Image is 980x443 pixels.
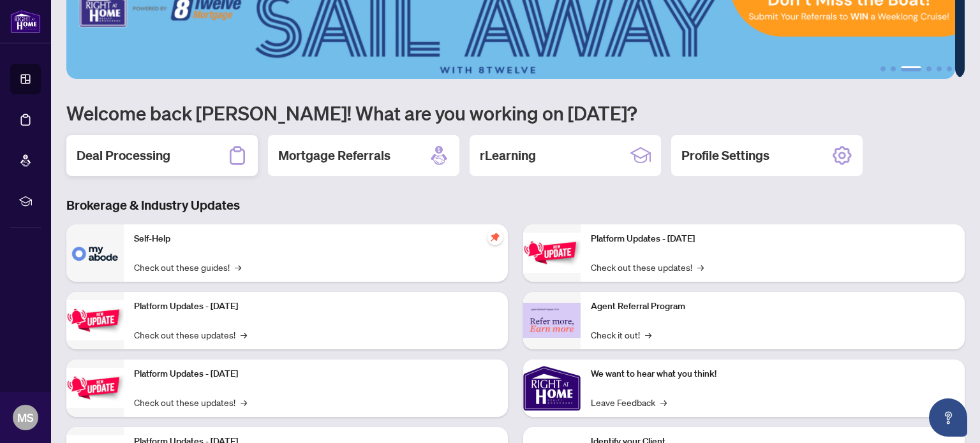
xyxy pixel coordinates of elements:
[66,300,124,340] img: Platform Updates - September 16, 2025
[681,147,769,164] h2: Profile Settings
[645,328,651,342] span: →
[591,260,704,274] a: Check out these updates!→
[947,66,952,71] button: 6
[487,229,503,245] span: pushpin
[235,260,241,274] span: →
[77,147,170,164] h2: Deal Processing
[66,224,124,282] img: Self-Help
[937,66,942,71] button: 5
[134,300,498,314] p: Platform Updates - [DATE]
[591,328,651,342] a: Check it out!→
[926,66,932,71] button: 4
[66,101,965,125] h1: Welcome back [PERSON_NAME]! What are you working on [DATE]?
[134,395,247,409] a: Check out these updates!→
[66,196,965,214] h3: Brokerage & Industry Updates
[591,300,954,314] p: Agent Referral Program
[523,233,581,273] img: Platform Updates - June 23, 2025
[241,328,247,342] span: →
[660,395,667,409] span: →
[278,147,390,164] h2: Mortgage Referrals
[134,232,498,246] p: Self-Help
[591,232,954,246] p: Platform Updates - [DATE]
[134,367,498,381] p: Platform Updates - [DATE]
[697,260,704,274] span: →
[901,66,921,71] button: 3
[591,395,667,409] a: Leave Feedback→
[880,66,886,71] button: 1
[134,328,247,342] a: Check out these updates!→
[134,260,241,274] a: Check out these guides!→
[929,398,967,437] button: Open asap
[523,303,581,338] img: Agent Referral Program
[17,409,34,426] span: MS
[10,10,41,33] img: logo
[591,367,954,381] p: We want to hear what you think!
[241,395,247,409] span: →
[480,147,536,164] h2: rLearning
[66,368,124,408] img: Platform Updates - July 21, 2025
[523,359,581,417] img: We want to hear what you think!
[891,66,896,71] button: 2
